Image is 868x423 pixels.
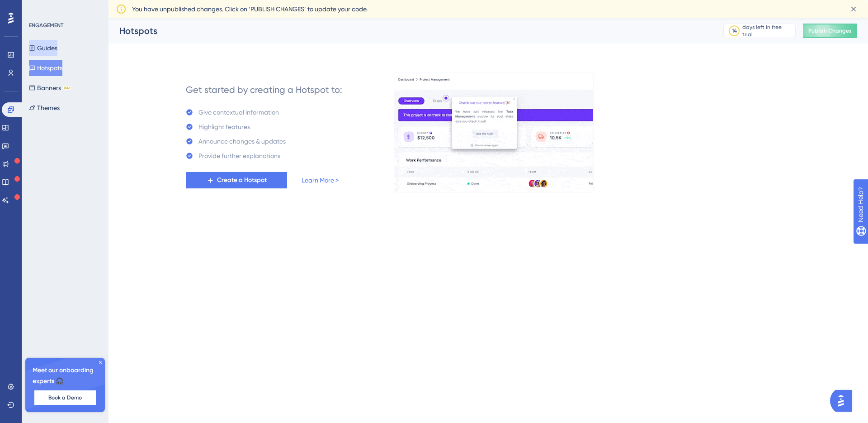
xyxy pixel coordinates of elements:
a: Learn More > [302,175,339,186]
span: Create a Hotspot [217,175,267,186]
div: Highlight features [198,121,250,132]
span: Need Help? [21,2,57,13]
iframe: UserGuiding AI Assistant Launcher [830,387,857,414]
button: Guides [29,40,57,56]
span: You have unpublished changes. Click on ‘PUBLISH CHANGES’ to update your code. [132,4,368,14]
div: Provide further explanations [198,150,280,161]
div: Get started by creating a Hotspot to: [186,83,342,96]
span: Book a Demo [48,394,82,401]
img: a956fa7fe1407719453ceabf94e6a685.gif [394,72,594,192]
div: 14 [732,27,737,34]
button: Hotspots [29,60,62,76]
div: ENGAGEMENT [29,22,63,29]
div: Hotspots [119,24,701,37]
div: days left in free trial [742,24,793,38]
div: Announce changes & updates [198,136,286,147]
span: Publish Changes [808,27,852,34]
button: Themes [29,100,60,116]
button: BannersBETA [29,80,71,96]
button: Create a Hotspot [186,172,287,188]
button: Book a Demo [34,390,96,405]
button: Publish Changes [803,24,857,38]
div: BETA [63,86,71,90]
div: Give contextual information [198,107,279,118]
span: Meet our onboarding experts 🎧 [33,365,98,387]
